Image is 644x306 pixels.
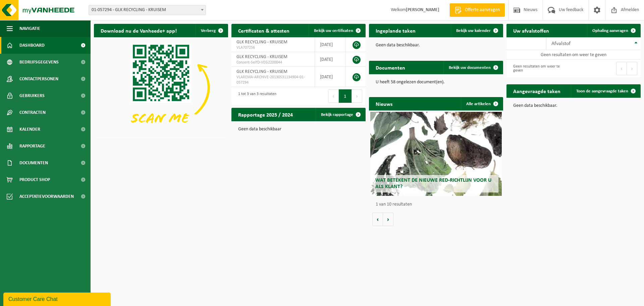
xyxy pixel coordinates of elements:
[19,87,45,104] span: Gebruikers
[328,89,339,103] button: Previous
[236,54,287,59] span: GLK RECYCLING - KRUISEM
[316,108,365,121] a: Bekijk rapportage
[236,75,310,85] span: VLAREMA-ARCHIVE-20130531134904-01-057294
[315,67,346,87] td: [DATE]
[372,213,383,226] button: Vorige
[236,45,310,50] span: VLA707256
[369,24,422,37] h2: Ingeplande taken
[19,188,74,205] span: Acceptatievoorwaarden
[370,112,502,196] a: Wat betekent de nieuwe RED-richtlijn voor u als klant?
[94,37,228,138] img: Download de VHEPlus App
[592,29,628,33] span: Ophaling aanvragen
[235,89,276,103] div: 1 tot 3 van 3 resultaten
[196,24,227,37] button: Verberg
[19,104,46,121] span: Contracten
[89,5,206,15] span: 01-057294 - GLK RECYCLING - KRUISEM
[463,7,501,13] span: Offerte aanvragen
[19,155,48,171] span: Documenten
[383,213,393,226] button: Volgende
[513,103,634,108] p: Geen data beschikbaar.
[19,138,45,155] span: Rapportage
[201,29,216,33] span: Verberg
[551,41,571,46] span: Afvalstof
[456,29,491,33] span: Bekijk uw kalender
[376,202,500,207] p: 1 van 10 resultaten
[376,43,496,48] p: Geen data beschikbaar.
[506,50,641,59] td: Geen resultaten om weer te geven
[587,24,640,37] a: Ophaling aanvragen
[309,24,365,37] a: Bekijk uw certificaten
[314,29,353,33] span: Bekijk uw certificaten
[236,69,287,74] span: GLK RECYCLING - KRUISEM
[369,97,399,110] h2: Nieuws
[315,52,346,67] td: [DATE]
[19,37,45,54] span: Dashboard
[19,171,50,188] span: Product Shop
[89,5,206,15] span: 01-057294 - GLK RECYCLING - KRUISEM
[238,127,359,132] p: Geen data beschikbaar
[571,84,640,98] a: Toon de aangevraagde taken
[19,121,40,138] span: Kalender
[406,7,439,12] strong: [PERSON_NAME]
[19,71,58,87] span: Contactpersonen
[627,62,637,75] button: Next
[451,24,502,37] a: Bekijk uw kalender
[375,178,491,189] span: Wat betekent de nieuwe RED-richtlijn voor u als klant?
[616,62,627,75] button: Previous
[339,89,352,103] button: 1
[315,37,346,52] td: [DATE]
[506,24,556,37] h2: Uw afvalstoffen
[449,3,505,17] a: Offerte aanvragen
[443,61,502,74] a: Bekijk uw documenten
[3,291,112,306] iframe: chat widget
[94,24,183,37] h2: Download nu de Vanheede+ app!
[461,97,502,111] a: Alle artikelen
[352,89,362,103] button: Next
[510,61,570,76] div: Geen resultaten om weer te geven
[19,20,40,37] span: Navigatie
[506,84,567,97] h2: Aangevraagde taken
[376,80,496,85] p: U heeft 58 ongelezen document(en).
[576,89,628,93] span: Toon de aangevraagde taken
[449,65,491,70] span: Bekijk uw documenten
[19,54,59,71] span: Bedrijfsgegevens
[236,40,287,45] span: GLK RECYCLING - KRUISEM
[369,61,412,74] h2: Documenten
[231,24,296,37] h2: Certificaten & attesten
[236,60,310,65] span: Consent-SelfD-VEG2200044
[231,108,300,121] h2: Rapportage 2025 / 2024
